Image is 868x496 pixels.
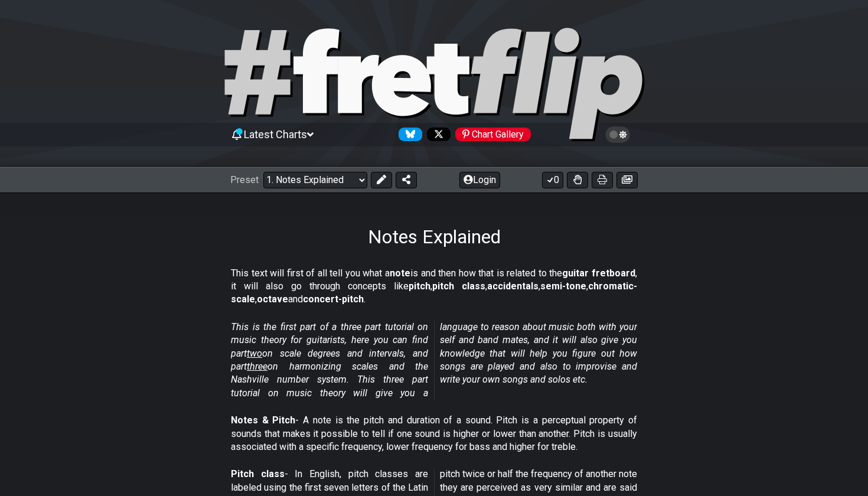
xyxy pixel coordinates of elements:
button: Login [459,172,500,188]
p: - A note is the pitch and duration of a sound. Pitch is a perceptual property of sounds that make... [231,414,637,453]
span: Toggle light / dark theme [611,129,625,140]
strong: pitch [409,280,430,292]
a: Follow #fretflip at Bluesky [394,128,422,141]
strong: semi-tone [540,280,586,292]
strong: octave [257,293,288,305]
button: Create image [616,172,638,188]
button: Print [592,172,613,188]
span: two [247,348,262,359]
em: This is the first part of a three part tutorial on music theory for guitarists, here you can find... [231,321,637,399]
strong: guitar fretboard [562,267,635,279]
select: Preset [263,172,367,188]
button: Toggle Dexterity for all fretkits [567,172,588,188]
strong: accidentals [487,280,539,292]
h1: Notes Explained [368,226,501,248]
span: Preset [230,174,259,185]
span: three [247,361,267,372]
strong: note [390,267,410,279]
a: Follow #fretflip at X [422,128,451,141]
a: #fretflip at Pinterest [451,128,531,141]
div: Chart Gallery [455,128,531,141]
strong: Pitch class [231,468,285,479]
button: 0 [542,172,563,188]
strong: Notes & Pitch [231,415,295,426]
span: Latest Charts [244,128,307,141]
p: This text will first of all tell you what a is and then how that is related to the , it will also... [231,267,637,306]
strong: concert-pitch [303,293,364,305]
button: Share Preset [396,172,417,188]
button: Edit Preset [371,172,392,188]
strong: pitch class [432,280,485,292]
